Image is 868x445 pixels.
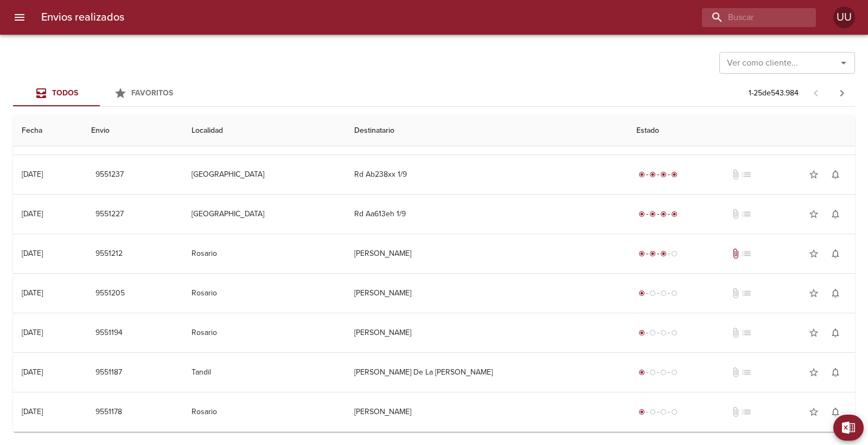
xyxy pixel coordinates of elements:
[639,211,645,217] span: radio_button_checked
[671,290,678,296] span: radio_button_unchecked
[825,362,846,383] button: Activar notificaciones
[730,327,741,338] span: No tiene documentos adjuntos
[639,369,645,376] span: radio_button_checked
[649,211,656,217] span: radio_button_checked
[836,55,851,70] button: Abrir
[830,407,841,417] span: notifications_none
[803,282,825,304] button: Agregar a favoritos
[22,288,43,298] div: [DATE]
[628,115,856,146] th: Estado
[830,209,841,220] span: notifications_none
[741,367,752,378] span: No tiene pedido asociado
[830,367,841,378] span: notifications_none
[95,405,122,419] span: 9551178
[808,209,819,220] span: star_border
[830,248,841,259] span: notifications_none
[730,169,741,180] span: attach_file
[183,195,346,234] td: [GEOGRAPHIC_DATA]
[660,211,667,217] span: radio_button_checked
[671,211,678,217] span: radio_button_checked
[660,171,667,178] span: radio_button_checked
[636,248,680,259] div: En viaje
[41,9,124,26] h6: Envios realizados
[808,407,819,417] span: star_border
[639,250,645,257] span: radio_button_checked
[22,170,43,179] div: [DATE]
[95,247,123,261] span: 9551212
[22,249,43,258] div: [DATE]
[730,367,741,378] span: No tiene documentos adjuntos
[660,250,667,257] span: radio_button_checked
[639,330,645,336] span: radio_button_checked
[830,169,841,180] span: notifications_none
[346,274,628,313] td: [PERSON_NAME]
[95,366,122,379] span: 9551187
[91,323,127,343] button: 9551194
[741,209,752,220] span: No tiene pedido asociado
[131,88,173,98] span: Favoritos
[52,88,78,98] span: Todos
[183,234,346,273] td: Rosario
[82,115,182,146] th: Envio
[825,203,846,225] button: Activar notificaciones
[346,195,628,234] td: Rd Aa613eh 1/9
[346,353,628,392] td: [PERSON_NAME] De La [PERSON_NAME]
[730,248,741,259] span: attach_file
[649,409,656,415] span: radio_button_unchecked
[649,330,656,336] span: radio_button_unchecked
[7,4,33,30] button: menu
[825,243,846,265] button: Activar notificaciones
[803,362,825,383] button: Agregar a favoritos
[671,250,678,257] span: radio_button_unchecked
[808,248,819,259] span: star_border
[91,204,128,224] button: 9551227
[829,80,855,106] span: Pagina siguiente
[825,164,846,185] button: Activar notificaciones
[833,415,864,441] button: Exportar Excel
[741,407,752,417] span: No tiene pedido asociado
[830,327,841,338] span: notifications_none
[91,244,127,264] button: 9551212
[660,330,667,336] span: radio_button_unchecked
[636,288,680,299] div: Generado
[636,327,680,338] div: Generado
[830,288,841,299] span: notifications_none
[183,155,346,194] td: [GEOGRAPHIC_DATA]
[825,401,846,423] button: Activar notificaciones
[671,369,678,376] span: radio_button_unchecked
[702,8,797,27] input: buscar
[639,290,645,296] span: radio_button_checked
[13,115,82,146] th: Fecha
[346,313,628,352] td: [PERSON_NAME]
[808,367,819,378] span: star_border
[741,288,752,299] span: No tiene pedido asociado
[749,88,799,99] p: 1 - 25 de 543.984
[671,330,678,336] span: radio_button_unchecked
[825,282,846,304] button: Activar notificaciones
[91,283,129,304] button: 9551205
[808,169,819,180] span: star_border
[91,363,126,383] button: 9551187
[660,409,667,415] span: radio_button_unchecked
[808,327,819,338] span: star_border
[183,353,346,392] td: Tandil
[649,250,656,257] span: radio_button_checked
[346,392,628,431] td: [PERSON_NAME]
[95,168,124,182] span: 9551237
[808,288,819,299] span: star_border
[741,169,752,180] span: No tiene pedido asociado
[636,407,680,417] div: Generado
[730,209,741,220] span: No tiene documentos adjuntos
[346,115,628,146] th: Destinatario
[636,367,680,378] div: Generado
[22,209,43,218] div: [DATE]
[346,155,628,194] td: Rd Ab238xx 1/9
[825,322,846,344] button: Activar notificaciones
[636,209,680,220] div: Entregado
[730,407,741,417] span: No tiene documentos adjuntos
[636,169,680,180] div: Entregado
[95,287,125,300] span: 9551205
[639,409,645,415] span: radio_button_checked
[649,290,656,296] span: radio_button_unchecked
[346,234,628,273] td: [PERSON_NAME]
